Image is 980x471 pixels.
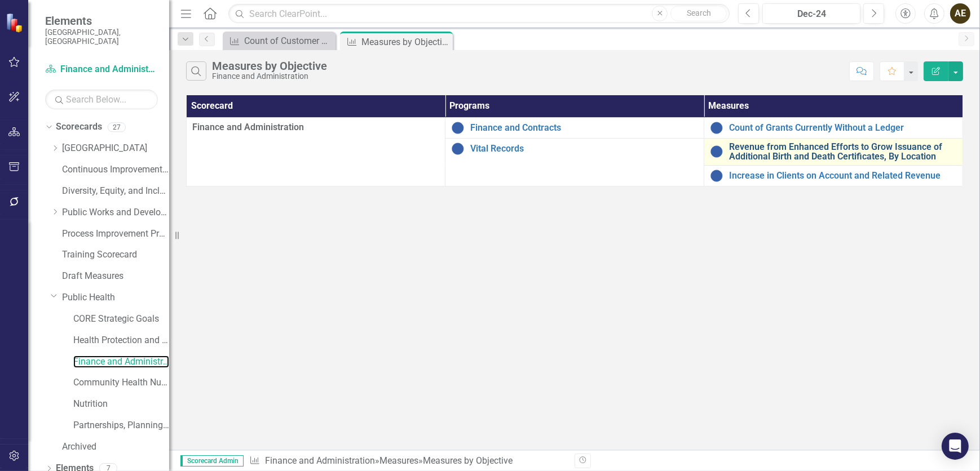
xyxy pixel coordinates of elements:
[45,90,158,109] input: Search Below...
[62,142,169,155] a: [GEOGRAPHIC_DATA]
[670,6,727,21] button: Search
[212,72,327,81] div: Finance and Administration
[445,117,704,138] td: Double-Click to Edit Right Click for Context Menu
[265,455,375,466] a: Finance and Administration
[710,169,723,183] img: Baselining
[62,163,169,176] a: Continuous Improvement Program
[729,171,957,181] a: Increase in Clients on Account and Related Revenue
[228,4,730,24] input: Search ClearPoint...
[249,455,566,468] div: » »
[451,142,465,155] img: Baselining
[361,35,450,49] div: Measures by Objective
[729,123,957,133] a: Count of Grants Currently Without a Ledger
[766,7,857,21] div: Dec-24
[470,123,698,133] a: Finance and Contracts
[687,8,711,17] span: Search
[73,419,169,432] a: Partnerships, Planning, and Community Health Promotions
[226,34,333,48] a: Count of Customer Experience Survey Responses
[62,291,169,304] a: Public Health
[62,206,169,219] a: Public Works and Development
[73,356,169,368] a: Finance and Administration
[710,121,723,135] img: Baselining
[244,34,333,48] div: Count of Customer Experience Survey Responses
[762,3,860,24] button: Dec-24
[423,455,513,466] div: Measures by Objective
[379,455,418,466] a: Measures
[950,3,970,24] button: AE
[45,63,158,76] a: Finance and Administration
[729,142,957,162] a: Revenue from Enhanced Efforts to Grow Issuance of Additional Birth and Death Certificates, By Loc...
[62,270,169,283] a: Draft Measures
[73,376,169,389] a: Community Health Nursing
[942,433,969,460] div: Open Intercom Messenger
[6,13,25,33] img: ClearPoint Strategy
[212,60,327,72] div: Measures by Objective
[470,144,698,154] a: Vital Records
[45,14,158,28] span: Elements
[62,228,169,241] a: Process Improvement Program
[445,138,704,186] td: Double-Click to Edit Right Click for Context Menu
[704,138,963,165] td: Double-Click to Edit Right Click for Context Menu
[45,28,158,46] small: [GEOGRAPHIC_DATA], [GEOGRAPHIC_DATA]
[73,398,169,411] a: Nutrition
[192,122,304,132] span: Finance and Administration
[704,166,963,186] td: Double-Click to Edit Right Click for Context Menu
[62,441,169,454] a: Archived
[62,185,169,198] a: Diversity, Equity, and Inclusion
[108,122,126,132] div: 27
[180,455,244,466] span: Scorecard Admin
[56,121,102,134] a: Scorecards
[710,145,723,158] img: Baselining
[62,248,169,261] a: Training Scorecard
[73,313,169,326] a: CORE Strategic Goals
[451,121,465,135] img: Baselining
[73,334,169,347] a: Health Protection and Response
[704,117,963,138] td: Double-Click to Edit Right Click for Context Menu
